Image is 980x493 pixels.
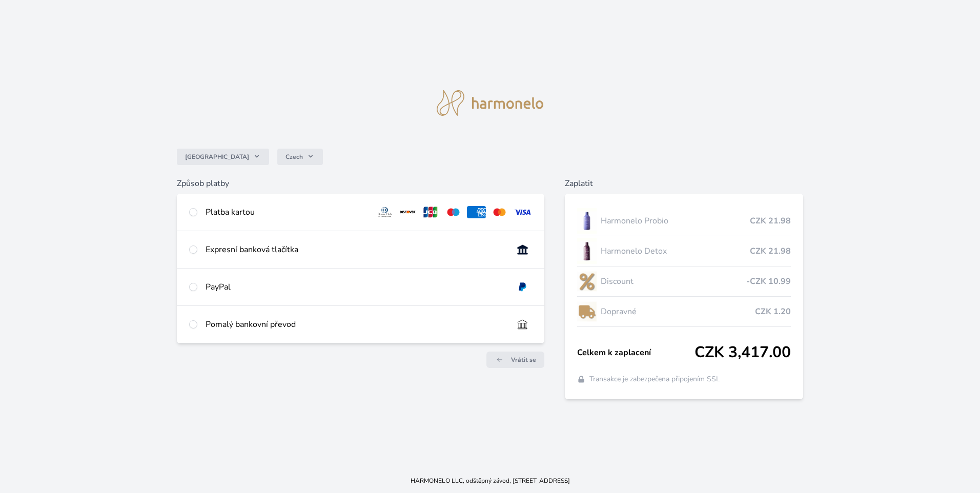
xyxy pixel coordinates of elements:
[277,149,323,165] button: Czech
[513,318,532,331] img: bankTransfer_IBAN.svg
[486,352,544,368] a: Vrátit se
[513,243,532,256] img: onlineBanking_CZ.svg
[577,299,597,324] img: delivery-lo.png
[577,346,695,359] span: Celkem k zaplacení
[511,356,536,364] span: Vrátit se
[601,245,750,257] span: Harmonelo Detox
[601,305,755,318] span: Dopravné
[577,238,597,264] img: DETOX_se_stinem_x-lo.jpg
[577,208,597,234] img: CLEAN_PROBIO_se_stinem_x-lo.jpg
[285,153,303,161] span: Czech
[750,245,791,257] span: CZK 21.98
[490,206,509,218] img: mc.svg
[177,177,544,190] h6: Způsob platby
[206,281,505,293] div: PayPal
[177,149,269,165] button: [GEOGRAPHIC_DATA]
[467,206,486,218] img: amex.svg
[746,275,791,287] span: -CZK 10.99
[589,374,720,384] span: Transakce je zabezpečena připojením SSL
[601,215,750,227] span: Harmonelo Probio
[513,206,532,218] img: visa.svg
[206,318,505,331] div: Pomalý bankovní převod
[513,281,532,293] img: paypal.svg
[185,153,249,161] span: [GEOGRAPHIC_DATA]
[206,206,366,218] div: Platba kartou
[398,206,417,218] img: discover.svg
[695,343,791,362] span: CZK 3,417.00
[421,206,440,218] img: jcb.svg
[750,215,791,227] span: CZK 21.98
[444,206,463,218] img: maestro.svg
[565,177,803,190] h6: Zaplatit
[577,269,597,294] img: discount-lo.png
[375,206,394,218] img: diners.svg
[755,305,791,318] span: CZK 1.20
[206,243,505,256] div: Expresní banková tlačítka
[437,90,543,116] img: logo.svg
[601,275,746,287] span: Discount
